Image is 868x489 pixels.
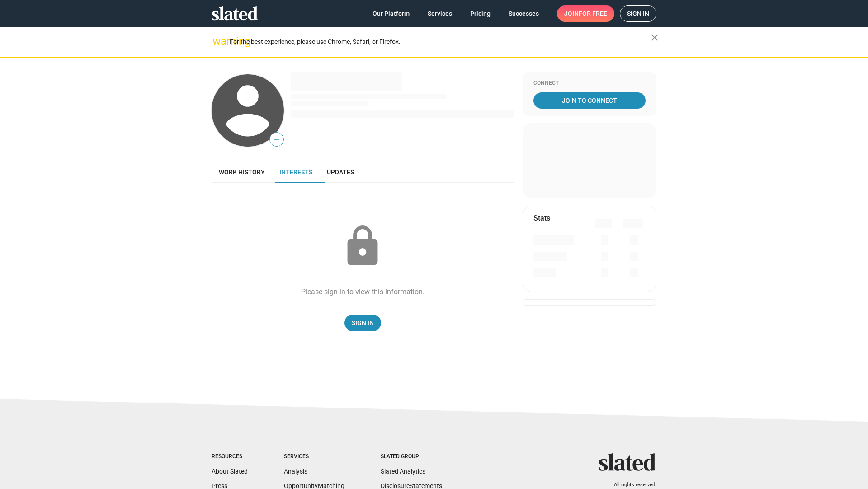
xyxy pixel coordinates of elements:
[533,80,646,87] div: Connect
[279,168,312,176] span: Interests
[470,5,491,22] span: Pricing
[212,453,248,460] div: Resources
[533,92,646,109] a: Join To Connect
[270,134,283,146] span: —
[352,315,374,331] span: Sign In
[301,287,425,297] div: Please sign in to view this information.
[579,5,607,22] span: for free
[535,92,644,109] span: Join To Connect
[381,453,442,460] div: Slated Group
[649,32,660,43] mat-icon: close
[344,315,381,331] a: Sign In
[627,6,649,21] span: Sign in
[327,168,354,176] span: Updates
[509,5,539,22] span: Successes
[230,36,651,48] div: For the best experience, please use Chrome, Safari, or Firefox.
[557,5,614,22] a: Joinfor free
[365,5,417,22] a: Our Platform
[219,168,265,176] span: Work history
[320,161,361,183] a: Updates
[212,161,272,183] a: Work history
[284,453,344,460] div: Services
[620,5,656,22] a: Sign in
[463,5,498,22] a: Pricing
[212,468,248,475] a: About Slated
[564,5,607,22] span: Join
[272,161,320,183] a: Interests
[428,5,452,22] span: Services
[420,5,459,22] a: Services
[501,5,546,22] a: Successes
[340,224,385,269] mat-icon: lock
[533,213,550,223] mat-card-title: Stats
[212,36,223,47] mat-icon: warning
[373,5,410,22] span: Our Platform
[381,468,425,475] a: Slated Analytics
[284,468,307,475] a: Analysis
